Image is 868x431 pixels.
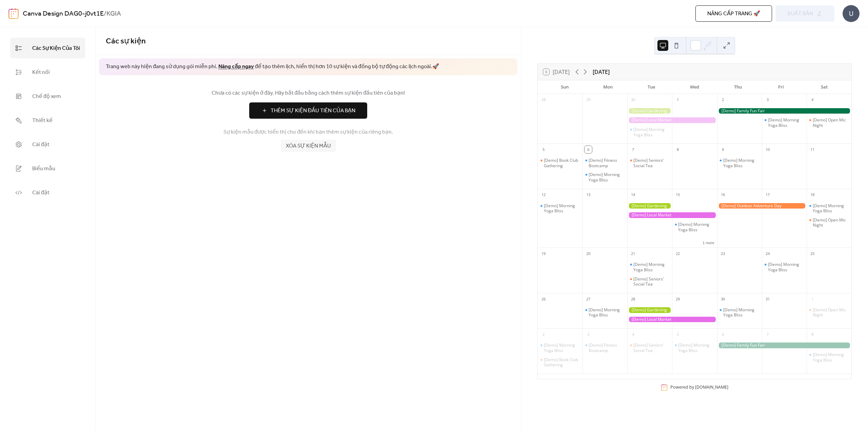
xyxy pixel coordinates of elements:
[674,191,682,199] div: 15
[589,158,625,168] div: [Demo] Fitness Bootcamp
[673,80,716,94] div: Wed
[764,250,771,257] div: 24
[678,342,714,353] div: [Demo] Morning Yoga Bliss
[544,342,580,353] div: [Demo] Morning Yoga Bliss
[32,163,55,174] span: Biểu mẫu
[627,108,672,114] div: [Demo] Gardening Workshop
[762,262,807,272] div: [Demo] Morning Yoga Bliss
[585,96,592,104] div: 29
[633,342,669,353] div: [Demo] Seniors' Social Tea
[717,108,851,114] div: [Demo] Family Fun Fair
[809,250,816,257] div: 25
[589,342,625,353] div: [Demo] Fitness Bootcamp
[629,191,637,199] div: 14
[674,331,682,338] div: 5
[723,158,759,168] div: [Demo] Morning Yoga Bliss
[10,134,85,155] a: Cài đặt
[807,217,851,228] div: [Demo] Open Mic Night
[281,140,336,152] button: Xóa sự kiện mẫu
[674,250,682,257] div: 22
[813,217,849,228] div: [Demo] Open Mic Night
[843,5,860,22] div: U
[585,331,592,338] div: 3
[271,107,356,115] span: Thêm Sự Kiện Đầu Tiên Của Bạn
[589,307,625,318] div: [Demo] Morning Yoga Bliss
[803,80,846,94] div: Sat
[540,331,547,338] div: 2
[719,295,727,303] div: 30
[809,295,816,303] div: 1
[32,43,80,54] span: Các Sự Kiện Của Tôi
[768,262,804,272] div: [Demo] Morning Yoga Bliss
[627,127,672,137] div: [Demo] Morning Yoga Bliss
[813,117,849,128] div: [Demo] Open Mic Night
[807,307,851,318] div: [Demo] Open Mic Night
[104,7,106,20] b: /
[723,307,759,318] div: [Demo] Morning Yoga Bliss
[807,117,851,128] div: [Demo] Open Mic Night
[106,102,511,119] a: Thêm Sự Kiện Đầu Tiên Của Bạn
[633,158,669,168] div: [Demo] Seniors' Social Tea
[717,158,762,168] div: [Demo] Morning Yoga Bliss
[670,385,728,390] div: Powered by
[32,188,50,198] span: Cài đặt
[719,96,727,104] div: 2
[717,203,807,209] div: [Demo] Outdoor Adventure Day
[10,62,85,82] a: Kết nối
[633,276,669,287] div: [Demo] Seniors' Social Tea
[695,385,728,390] a: [DOMAIN_NAME]
[719,250,727,257] div: 23
[538,203,583,214] div: [Demo] Morning Yoga Bliss
[764,295,771,303] div: 31
[587,80,630,94] div: Mon
[629,146,637,153] div: 7
[583,342,627,353] div: [Demo] Fitness Bootcamp
[10,38,85,58] a: Các Sự Kiện Của Tôi
[32,67,50,78] span: Kết nối
[583,158,627,168] div: [Demo] Fitness Bootcamp
[627,117,717,123] div: [Demo] Local Market
[678,222,714,232] div: [Demo] Morning Yoga Bliss
[629,295,637,303] div: 28
[674,146,682,153] div: 8
[719,146,727,153] div: 9
[695,5,772,22] button: Nâng cấp trang 🚀
[593,68,610,76] div: [DATE]
[717,307,762,318] div: [Demo] Morning Yoga Bliss
[544,203,580,214] div: [Demo] Morning Yoga Bliss
[809,146,816,153] div: 11
[538,158,583,168] div: [Demo] Book Club Gathering
[674,295,682,303] div: 29
[807,352,851,363] div: [Demo] Morning Yoga Bliss
[544,357,580,368] div: [Demo] Book Club Gathering
[672,342,717,353] div: [Demo] Morning Yoga Bliss
[627,342,672,353] div: [Demo] Seniors' Social Tea
[633,127,669,137] div: [Demo] Morning Yoga Bliss
[540,295,547,303] div: 26
[764,191,771,199] div: 17
[629,250,637,257] div: 21
[540,146,547,153] div: 5
[540,96,547,104] div: 28
[583,307,627,318] div: [Demo] Morning Yoga Bliss
[627,158,672,168] div: [Demo] Seniors' Social Tea
[707,10,760,18] span: Nâng cấp trang 🚀
[719,331,727,338] div: 6
[540,191,547,199] div: 12
[764,96,771,104] div: 3
[585,191,592,199] div: 13
[807,203,851,214] div: [Demo] Morning Yoga Bliss
[286,142,331,150] span: Xóa sự kiện mẫu
[809,191,816,199] div: 18
[10,158,85,179] a: Biểu mẫu
[544,158,580,168] div: [Demo] Book Club Gathering
[809,331,816,338] div: 8
[585,295,592,303] div: 27
[627,317,717,322] div: [Demo] Local Market
[700,239,717,245] button: 1 more
[764,146,771,153] div: 10
[538,342,583,353] div: [Demo] Morning Yoga Bliss
[629,96,637,104] div: 30
[630,80,673,94] div: Tue
[809,96,816,104] div: 4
